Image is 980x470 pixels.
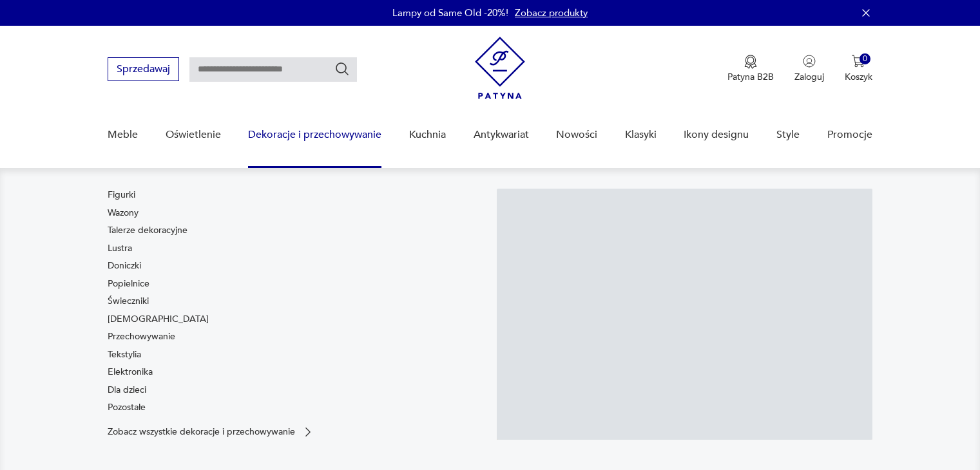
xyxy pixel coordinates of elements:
a: [DEMOGRAPHIC_DATA] [108,313,209,326]
p: Zobacz wszystkie dekoracje i przechowywanie [108,428,295,436]
a: Nowości [556,110,597,160]
img: Ikona medalu [744,55,757,69]
img: Ikona koszyka [852,55,865,68]
div: 0 [860,53,870,64]
a: Klasyki [625,110,657,160]
a: Dekoracje i przechowywanie [248,110,381,160]
a: Kuchnia [409,110,446,160]
a: Antykwariat [474,110,529,160]
button: Szukaj [334,61,350,77]
a: Promocje [827,110,872,160]
a: Tekstylia [108,348,141,361]
a: Popielnice [108,277,149,290]
a: Dla dzieci [108,384,146,397]
button: Patyna B2B [727,55,774,83]
a: Pozostałe [108,401,146,414]
a: Oświetlenie [166,110,221,160]
a: Wazony [108,207,139,220]
a: Ikona medaluPatyna B2B [727,55,774,83]
a: Talerze dekoracyjne [108,224,187,237]
img: Patyna - sklep z meblami i dekoracjami vintage [475,37,525,99]
p: Lampy od Same Old -20%! [392,6,508,19]
a: Zobacz produkty [515,6,588,19]
p: Patyna B2B [727,71,774,83]
p: Zaloguj [794,71,824,83]
a: Zobacz wszystkie dekoracje i przechowywanie [108,426,314,438]
a: Elektronika [108,366,153,379]
p: Koszyk [845,71,872,83]
img: Ikonka użytkownika [803,55,816,68]
a: Lustra [108,242,132,255]
a: Figurki [108,189,135,202]
a: Meble [108,110,138,160]
button: 0Koszyk [845,55,872,83]
a: Świeczniki [108,295,149,308]
a: Style [776,110,800,160]
a: Sprzedawaj [108,66,179,75]
button: Zaloguj [794,55,824,83]
a: Ikony designu [684,110,749,160]
button: Sprzedawaj [108,57,179,81]
a: Przechowywanie [108,330,175,343]
a: Doniczki [108,259,141,272]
